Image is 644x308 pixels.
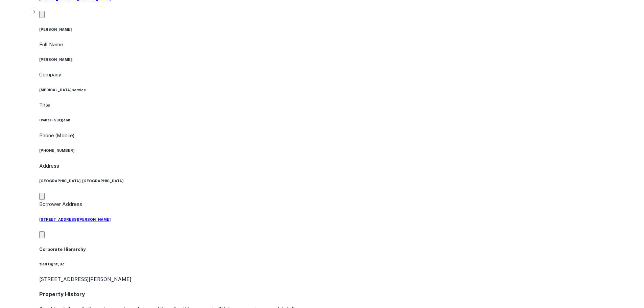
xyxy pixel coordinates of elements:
p: Title [39,101,639,109]
h6: [PERSON_NAME] [39,57,639,62]
h6: Owner - Surgeon [39,117,639,123]
p: Borrower Address [39,200,639,208]
p: Phone (Mobile) [39,132,74,140]
h6: [MEDICAL_DATA] service [39,87,639,93]
h6: [GEOGRAPHIC_DATA], [GEOGRAPHIC_DATA] [39,178,639,184]
button: Copy Address [39,193,45,200]
h4: Property History [39,290,639,299]
h6: tied tight, llc [39,261,639,267]
button: Copy Address [39,11,45,18]
h5: Corporate Hierarchy [39,246,639,253]
p: Company [39,71,639,79]
p: [STREET_ADDRESS][PERSON_NAME] [39,275,639,283]
h6: [PERSON_NAME] [39,27,639,32]
button: Copy Address [39,231,45,238]
h6: [PHONE_NUMBER] [39,148,639,153]
iframe: Chat Widget [610,254,644,286]
a: [STREET_ADDRESS][PERSON_NAME] [39,217,639,222]
p: Address [39,162,639,170]
p: Full Name [39,41,639,49]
